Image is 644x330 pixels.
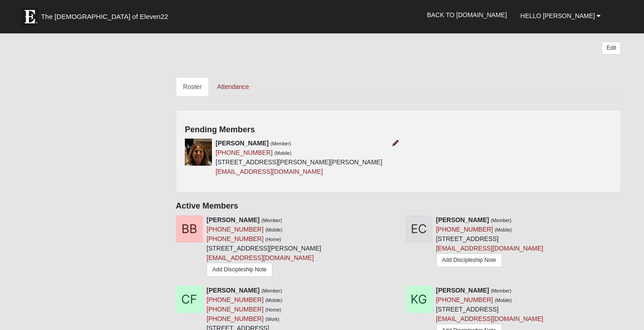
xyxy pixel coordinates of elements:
a: [PHONE_NUMBER] [436,296,493,303]
small: (Member) [270,141,291,146]
strong: [PERSON_NAME] [207,216,259,223]
a: Roster [176,77,209,96]
small: (Member) [491,218,512,223]
div: [STREET_ADDRESS] [436,215,543,270]
strong: [PERSON_NAME] [216,139,268,147]
a: [EMAIL_ADDRESS][DOMAIN_NAME] [216,168,323,175]
strong: [PERSON_NAME] [207,287,259,294]
a: [PHONE_NUMBER] [207,235,263,242]
a: [PHONE_NUMBER] [436,226,493,233]
small: (Home) [265,237,281,242]
small: (Mobile) [495,227,512,232]
img: Eleven22 logo [21,8,39,26]
small: (Mobile) [265,297,282,303]
strong: [PERSON_NAME] [436,287,489,294]
span: The [DEMOGRAPHIC_DATA] of Eleven22 [41,12,168,21]
small: (Mobile) [274,150,291,156]
a: [PHONE_NUMBER] [216,149,273,156]
a: Add Discipleship Note [207,263,273,277]
a: The [DEMOGRAPHIC_DATA] of Eleven22 [16,3,197,26]
a: [PHONE_NUMBER] [207,306,263,313]
a: Hello [PERSON_NAME] [514,5,608,27]
strong: [PERSON_NAME] [436,216,489,223]
small: (Home) [265,307,281,312]
a: [EMAIL_ADDRESS][DOMAIN_NAME] [436,245,543,252]
small: (Member) [491,288,512,293]
a: [PHONE_NUMBER] [207,296,263,303]
span: Hello [PERSON_NAME] [521,12,595,19]
a: Edit [602,42,621,55]
a: [EMAIL_ADDRESS][DOMAIN_NAME] [207,254,314,261]
small: (Mobile) [495,297,512,303]
a: [PHONE_NUMBER] [207,226,263,233]
a: Attendance [210,77,256,96]
small: (Mobile) [265,227,282,232]
a: Add Discipleship Note [436,253,502,267]
div: [STREET_ADDRESS][PERSON_NAME] [207,215,321,279]
small: (Member) [261,288,282,293]
a: Back to [DOMAIN_NAME] [420,4,514,26]
h4: Active Members [176,201,621,211]
h4: Pending Members [185,125,612,135]
div: [STREET_ADDRESS][PERSON_NAME][PERSON_NAME] [216,139,382,177]
small: (Member) [261,218,282,223]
